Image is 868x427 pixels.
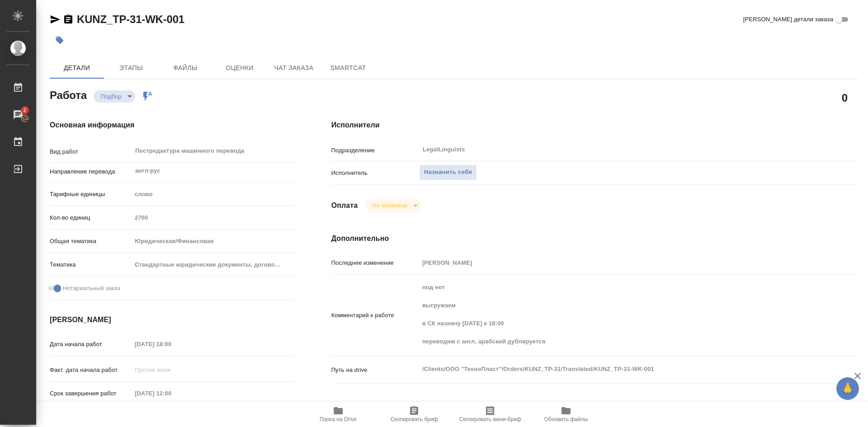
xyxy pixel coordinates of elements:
[50,213,132,222] p: Кол-во единиц
[218,62,261,74] span: Оценки
[50,190,132,199] p: Тарифные единицы
[132,338,211,351] input: Пустое поле
[18,106,32,115] span: 2
[331,120,858,131] h4: Исполнители
[331,146,419,155] p: Подразделение
[272,62,316,74] span: Чат заказа
[132,363,211,376] input: Пустое поле
[331,311,419,320] p: Комментарий к работе
[50,366,132,375] p: Факт. дата начала работ
[50,14,61,25] button: Скопировать ссылку для ЯМессенджера
[55,62,99,74] span: Детали
[63,14,74,25] button: Скопировать ссылку
[132,257,295,272] div: Стандартные юридические документы, договоры, уставы
[419,280,814,349] textarea: под нот выгружаем в СК назначу [DATE] к 18:00 переводим с англ, арабский дублируется
[544,416,588,422] span: Обновить файлы
[419,164,477,180] button: Назначить себя
[390,416,438,422] span: Скопировать бриф
[77,13,184,25] a: KUNZ_TP-31-WK-001
[98,93,124,100] button: Подбор
[164,62,207,74] span: Файлы
[743,15,833,24] span: [PERSON_NAME] детали заказа
[50,167,132,176] p: Направление перевода
[132,234,295,249] div: Юридическая/Финансовая
[419,361,814,377] textarea: /Clients/ООО "ТехноПласт"/Orders/KUNZ_TP-31/Translated/KUNZ_TP-31-WK-001
[50,314,295,325] h4: [PERSON_NAME]
[50,147,132,156] p: Вид работ
[331,258,419,267] p: Последнее изменение
[50,260,132,269] p: Тематика
[836,377,859,400] button: 🙏
[331,233,858,244] h4: Дополнительно
[365,199,420,211] div: Подбор
[94,90,135,103] div: Подбор
[376,402,452,427] button: Скопировать бриф
[63,284,120,293] span: Нотариальный заказ
[459,416,521,422] span: Скопировать мини-бриф
[50,237,132,246] p: Общая тематика
[528,402,604,427] button: Обновить файлы
[50,340,132,349] p: Дата начала работ
[50,30,70,50] button: Добавить тэг
[424,167,472,178] span: Назначить себя
[331,169,419,178] p: Исполнитель
[50,120,295,131] h4: Основная информация
[2,103,34,126] a: 2
[840,379,855,398] span: 🙏
[331,200,358,211] h4: Оплата
[50,86,87,103] h2: Работа
[300,402,376,427] button: Папка на Drive
[419,256,814,269] input: Пустое поле
[132,387,211,400] input: Пустое поле
[320,416,357,422] span: Папка на Drive
[132,187,295,202] div: слово
[50,389,132,398] p: Срок завершения работ
[109,62,153,74] span: Этапы
[132,211,295,224] input: Пустое поле
[842,90,848,105] h2: 0
[326,62,370,74] span: SmartCat
[331,366,419,375] p: Путь на drive
[452,402,528,427] button: Скопировать мини-бриф
[369,202,410,209] button: Не оплачена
